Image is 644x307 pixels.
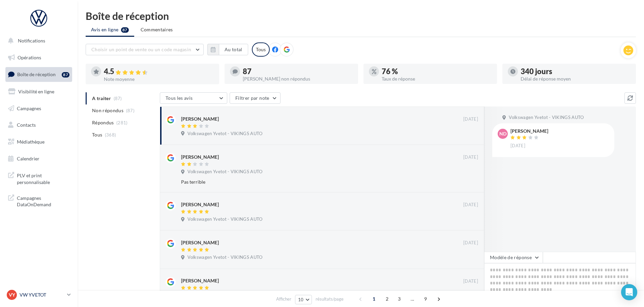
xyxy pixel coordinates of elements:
[17,71,56,77] span: Boîte de réception
[243,76,353,81] div: [PERSON_NAME] non répondus
[463,202,478,208] span: [DATE]
[4,67,74,82] a: Boîte de réception87
[17,122,36,128] span: Contacts
[17,156,39,161] span: Calendrier
[369,294,379,304] span: 1
[116,120,128,125] span: (281)
[92,131,102,138] span: Tous
[4,191,74,211] a: Campagnes DataOnDemand
[62,72,69,78] div: 87
[276,296,291,302] span: Afficher
[92,107,123,114] span: Non répondus
[4,168,74,188] a: PLV et print personnalisable
[243,68,353,75] div: 87
[382,68,492,75] div: 76 %
[509,115,584,121] span: Volkswagen Yvetot - VIKINGS AUTO
[521,76,631,81] div: Délai de réponse moyen
[18,38,45,43] span: Notifications
[104,68,214,75] div: 4.5
[181,154,219,160] div: [PERSON_NAME]
[86,11,636,21] div: Boîte de réception
[463,278,478,284] span: [DATE]
[295,295,312,304] button: 10
[105,132,116,137] span: (368)
[17,105,41,111] span: Campagnes
[141,26,173,33] span: Commentaires
[252,42,270,57] div: Tous
[499,130,506,137] span: ND
[510,129,548,133] div: [PERSON_NAME]
[4,152,74,166] a: Calendrier
[17,171,69,185] span: PLV et print personnalisable
[17,139,45,145] span: Médiathèque
[407,294,418,304] span: ...
[463,154,478,160] span: [DATE]
[420,294,431,304] span: 9
[316,296,344,302] span: résultats/page
[207,44,248,55] button: Au total
[382,294,392,304] span: 2
[9,291,15,298] span: VY
[4,85,74,99] a: Visibilité en ligne
[17,193,69,208] span: Campagnes DataOnDemand
[187,254,262,260] span: Volkswagen Yvetot - VIKINGS AUTO
[181,201,219,208] div: [PERSON_NAME]
[298,297,304,302] span: 10
[5,288,72,301] a: VY VW YVETOT
[166,95,193,101] span: Tous les avis
[621,284,637,300] div: Open Intercom Messenger
[521,68,631,75] div: 340 jours
[92,119,114,126] span: Répondus
[4,34,71,48] button: Notifications
[187,216,262,222] span: Volkswagen Yvetot - VIKINGS AUTO
[160,92,227,104] button: Tous les avis
[230,92,281,104] button: Filtrer par note
[510,143,525,149] span: [DATE]
[181,277,219,284] div: [PERSON_NAME]
[4,51,74,65] a: Opérations
[484,252,543,263] button: Modèle de réponse
[219,44,248,55] button: Au total
[18,55,41,60] span: Opérations
[126,108,135,113] span: (87)
[4,118,74,132] a: Contacts
[4,135,74,149] a: Médiathèque
[187,169,262,175] span: Volkswagen Yvetot - VIKINGS AUTO
[86,44,204,55] button: Choisir un point de vente ou un code magasin
[181,239,219,246] div: [PERSON_NAME]
[382,76,492,81] div: Taux de réponse
[18,89,54,94] span: Visibilité en ligne
[463,116,478,122] span: [DATE]
[91,47,191,52] span: Choisir un point de vente ou un code magasin
[181,179,434,185] div: Pas terrible
[187,131,262,137] span: Volkswagen Yvetot - VIKINGS AUTO
[4,101,74,116] a: Campagnes
[20,291,64,298] p: VW YVETOT
[104,77,214,82] div: Note moyenne
[181,116,219,122] div: [PERSON_NAME]
[394,294,405,304] span: 3
[463,240,478,246] span: [DATE]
